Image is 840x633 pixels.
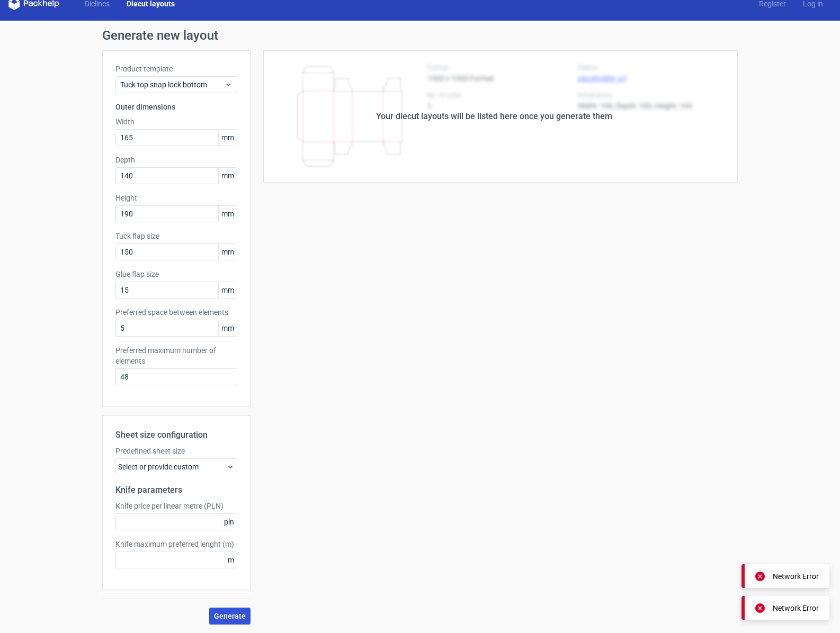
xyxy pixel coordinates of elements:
div: Network Error [773,603,819,613]
label: Width [115,116,237,127]
label: Product template [115,64,237,74]
span: mm [218,320,237,336]
div: Network Error [773,571,819,582]
label: Glue flap size [115,269,237,279]
label: Predefined sheet size [115,446,237,456]
label: Knife maximum preferred lenght (m) [115,539,237,549]
h2: Knife parameters [115,484,237,496]
label: Preferred maximum number of elements [115,345,237,366]
button: Generate [209,608,251,625]
span: mm [218,282,237,298]
label: Height [115,193,237,203]
div: Select or provide custom [115,458,237,475]
span: mm [218,130,237,146]
h1: Generate new layout [102,29,738,42]
label: Depth [115,155,237,165]
span: mm [218,244,237,260]
h3: Outer dimensions [115,102,237,112]
span: mm [218,206,237,222]
span: Generate [214,612,246,620]
div: Your diecut layouts will be listed here once you generate them [376,110,612,123]
h2: Sheet size configuration [115,429,237,441]
span: mm [218,168,237,184]
label: Preferred space between elements [115,307,237,318]
span: pln [221,514,237,530]
label: Knife price per linear metre (PLN) [115,501,237,511]
span: m [225,552,237,568]
span: Tuck top snap lock bottom [120,79,225,90]
label: Tuck flap size [115,231,237,241]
